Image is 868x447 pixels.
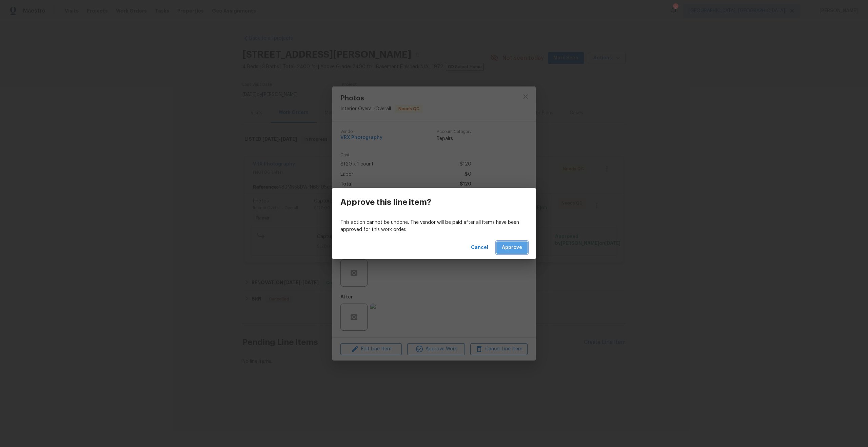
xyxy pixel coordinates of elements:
span: Approve [502,244,522,252]
p: This action cannot be undone. The vendor will be paid after all items have been approved for this... [340,219,528,233]
span: Cancel [471,244,488,252]
h3: Approve this line item? [340,197,431,207]
button: Cancel [468,241,491,254]
button: Approve [496,241,528,254]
